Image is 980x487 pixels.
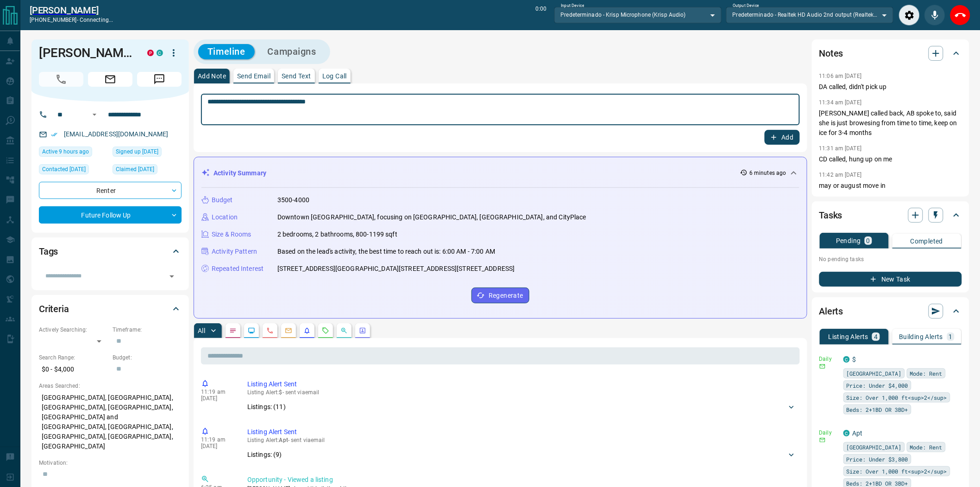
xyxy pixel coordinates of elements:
[247,389,796,396] p: Listing Alert : - sent via email
[847,381,908,390] span: Price: Under $4,000
[819,300,962,322] div: Alerts
[113,326,182,334] p: Timeframe:
[847,369,902,378] span: [GEOGRAPHIC_DATA]
[819,145,862,152] p: 11:31 am [DATE]
[88,72,132,87] span: Email
[80,17,113,23] span: connecting...
[819,154,962,164] p: CD called, hung up on me
[829,333,869,340] p: Listing Alerts
[819,429,838,437] p: Daily
[554,7,722,23] div: Predeterminado - Krisp Microphone (Krisp Audio)
[285,327,292,334] svg: Emails
[89,109,100,120] button: Open
[30,16,113,24] p: [PHONE_NUMBER] -
[749,169,786,177] p: 6 minutes ago
[247,398,796,416] div: Listings: (11)
[137,72,182,87] span: Message
[247,475,796,485] p: Opportunity - Viewed a listing
[214,168,266,178] p: Activity Summary
[819,304,843,319] h2: Alerts
[39,206,182,224] div: Future Follow Up
[212,230,251,239] p: Size & Rooms
[279,437,288,443] span: Apt
[359,327,366,334] svg: Agent Actions
[322,327,329,334] svg: Requests
[843,356,850,363] div: condos.ca
[899,333,943,340] p: Building Alerts
[39,45,133,60] h1: [PERSON_NAME]
[819,355,838,363] p: Daily
[247,379,796,389] p: Listing Alert Sent
[39,390,182,454] p: [GEOGRAPHIC_DATA], [GEOGRAPHIC_DATA], [GEOGRAPHIC_DATA], [GEOGRAPHIC_DATA], [GEOGRAPHIC_DATA] and...
[39,244,58,259] h2: Tags
[279,389,283,396] span: $
[819,272,962,287] button: New Task
[229,327,237,334] svg: Notes
[39,362,108,377] p: $0 - $4,000
[819,99,862,106] p: 11:34 am [DATE]
[39,459,182,467] p: Motivation:
[819,363,826,370] svg: Email
[819,437,826,443] svg: Email
[212,264,264,274] p: Repeated Interest
[212,212,238,222] p: Location
[911,238,943,244] p: Completed
[819,73,862,79] p: 11:06 am [DATE]
[819,46,843,61] h2: Notes
[277,230,397,239] p: 2 bedrooms, 2 bathrooms, 800-1199 sqft
[201,436,233,443] p: 11:19 am
[847,442,902,452] span: [GEOGRAPHIC_DATA]
[819,204,962,226] div: Tasks
[949,333,953,340] p: 1
[277,212,586,222] p: Downtown [GEOGRAPHIC_DATA], focusing on [GEOGRAPHIC_DATA], [GEOGRAPHIC_DATA], and CityPlace
[847,393,947,402] span: Size: Over 1,000 ft<sup>2</sup>
[819,181,962,191] p: may or august move in
[113,164,182,177] div: Tue Nov 09 2021
[277,264,515,274] p: [STREET_ADDRESS][GEOGRAPHIC_DATA][STREET_ADDRESS][STREET_ADDRESS]
[30,5,113,16] a: [PERSON_NAME]
[471,288,529,303] button: Regenerate
[201,165,799,182] div: Activity Summary6 minutes ago
[819,82,962,92] p: DA called, didn't pick up
[819,208,842,223] h2: Tasks
[237,73,270,79] p: Send Email
[340,327,348,334] svg: Opportunities
[282,73,311,79] p: Send Text
[726,7,893,23] div: Predeterminado - Realtek HD Audio 2nd output (Realtek(R) Audio)
[39,298,182,320] div: Criteria
[212,195,233,205] p: Budget
[910,369,942,378] span: Mode: Rent
[165,270,178,283] button: Open
[535,5,547,26] p: 0:00
[899,5,920,26] div: Audio Settings
[303,327,311,334] svg: Listing Alerts
[247,437,796,443] p: Listing Alert : - sent via email
[765,130,800,145] button: Add
[113,147,182,160] div: Wed Jan 22 2020
[819,252,962,266] p: No pending tasks
[248,327,255,334] svg: Lead Browsing Activity
[853,356,856,363] a: $
[247,450,282,460] p: Listings: ( 9 )
[198,327,205,334] p: All
[51,131,57,138] svg: Email Verified
[198,73,226,79] p: Add Note
[39,301,69,316] h2: Criteria
[39,326,108,334] p: Actively Searching:
[277,247,495,256] p: Based on the lead's activity, the best time to reach out is: 6:00 AM - 7:00 AM
[39,164,108,177] div: Tue Aug 12 2025
[277,195,309,205] p: 3500-4000
[39,240,182,263] div: Tags
[924,5,945,26] div: Mute
[39,147,108,160] div: Wed Aug 13 2025
[116,165,154,174] span: Claimed [DATE]
[201,443,233,449] p: [DATE]
[39,382,182,390] p: Areas Searched:
[198,44,255,59] button: Timeline
[201,389,233,395] p: 11:19 am
[113,353,182,362] p: Budget:
[147,50,154,56] div: property.ca
[247,402,286,412] p: Listings: ( 11 )
[42,147,89,156] span: Active 9 hours ago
